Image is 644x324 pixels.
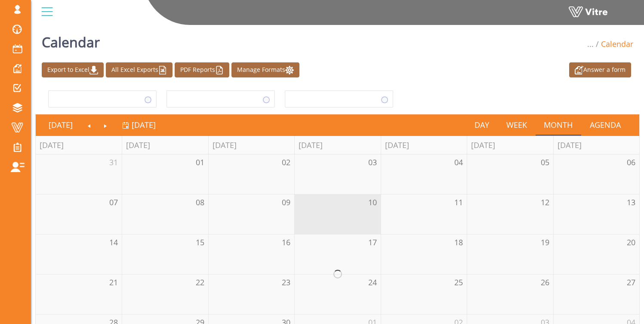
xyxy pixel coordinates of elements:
a: Answer a form [569,62,631,77]
th: [DATE] [294,136,380,154]
th: [DATE] [553,136,639,154]
a: [DATE] [122,115,156,135]
th: [DATE] [122,136,208,154]
a: Week [498,115,536,135]
a: Next [97,115,114,135]
li: Calendar [594,39,633,50]
a: All Excel Exports [106,62,173,77]
img: cal_settings.png [285,66,294,74]
span: select [377,91,392,107]
span: [DATE] [132,120,156,130]
a: Day [466,115,498,135]
a: Export to Excel [42,62,104,77]
th: [DATE] [208,136,294,154]
th: [DATE] [381,136,467,154]
a: Manage Formats [231,62,299,77]
span: ... [587,39,594,49]
img: appointment_white2.png [575,66,583,74]
a: [DATE] [40,115,81,135]
a: Previous [81,115,98,135]
a: PDF Reports [175,62,229,77]
img: cal_excel.png [158,66,167,74]
a: Month [536,115,582,135]
a: Agenda [581,115,629,135]
h1: Calendar [42,22,100,58]
th: [DATE] [36,136,122,154]
img: cal_download.png [89,66,98,74]
span: select [140,91,156,107]
span: select [259,91,274,107]
img: cal_pdf.png [215,66,224,74]
th: [DATE] [467,136,553,154]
